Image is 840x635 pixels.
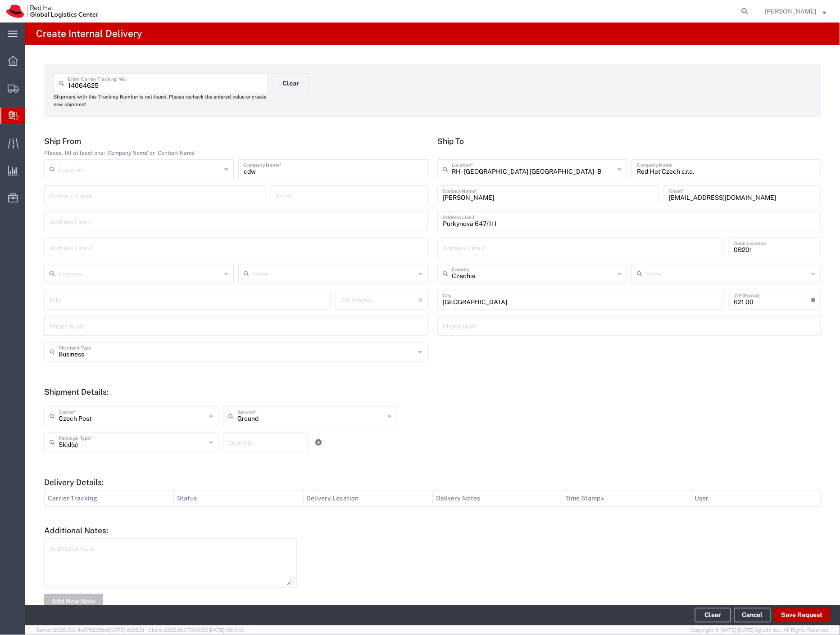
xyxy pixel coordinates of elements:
[765,6,827,17] button: [PERSON_NAME]
[437,136,821,146] h5: Ship To
[36,627,144,633] span: Server: 2025.18.0-4e47823f9d1
[44,136,428,146] h5: Ship From
[695,608,731,622] button: Clear
[109,627,144,633] span: [DATE] 10:23:21
[54,93,268,108] div: Shipment with this Tracking Number is not found. Please recheck the entered value or create new s...
[44,387,821,396] h5: Shipment Details:
[312,436,325,449] a: Add Item
[303,491,432,507] th: Delivery Location
[148,627,244,633] span: Client: 2025.18.0-7346316
[174,491,303,507] th: Status
[273,73,309,93] button: Clear
[44,477,821,487] h5: Delivery Details:
[691,491,821,507] th: User
[432,491,562,507] th: Delivery Notes
[45,491,174,507] th: Carrier Tracking
[36,23,142,45] h4: Create Internal Delivery
[6,5,98,18] img: logo
[44,149,428,157] div: Please, fill at least one: 'Company Name' or 'Contact Name'
[44,490,821,507] table: Delivery Details:
[562,491,691,507] th: Time Stamp
[209,627,244,633] span: [DATE] 08:10:16
[765,6,817,16] span: Filip Lizuch
[690,626,829,634] span: Copyright © [DATE]-[DATE] Agistix Inc., All Rights Reserved
[774,608,831,622] button: Save Request
[44,526,821,535] h5: Additional Notes:
[734,608,771,622] a: Cancel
